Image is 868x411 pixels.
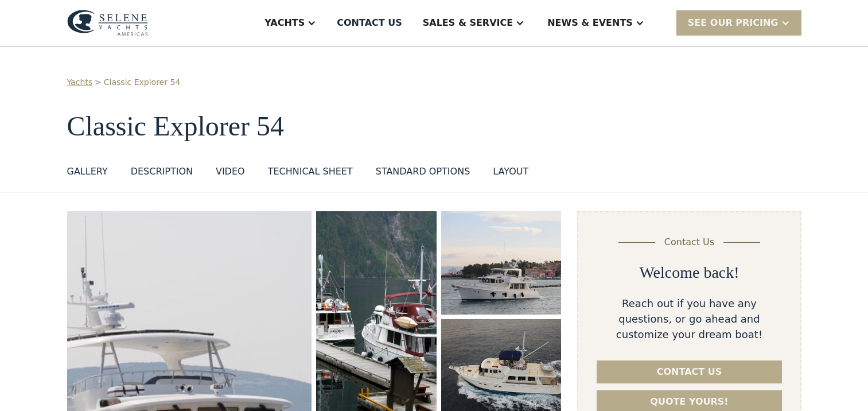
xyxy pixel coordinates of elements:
a: Technical sheet [268,165,353,183]
a: open lightbox [441,211,562,315]
div: SEE Our Pricing [676,10,801,35]
div: > [95,76,102,88]
a: Contact us [597,360,781,383]
div: GALLERY [67,165,108,179]
a: VIDEO [216,165,245,183]
h1: Classic Explorer 54 [67,111,801,142]
img: 50 foot motor yacht [441,211,562,315]
div: standard options [376,165,470,179]
div: Contact US [337,16,402,30]
div: layout [493,165,528,179]
div: SEE Our Pricing [688,16,779,30]
div: DESCRIPTION [131,165,193,179]
img: logo [67,10,148,36]
div: VIDEO [216,165,245,179]
a: layout [493,165,528,183]
div: Technical sheet [268,165,353,179]
a: standard options [376,165,470,183]
a: GALLERY [67,165,108,183]
div: Contact Us [664,235,714,249]
div: Reach out if you have any questions, or go ahead and customize your dream boat! [597,296,781,342]
div: Sales & Service [423,16,513,30]
h2: Welcome back! [639,263,739,282]
div: News & EVENTS [547,16,633,30]
a: DESCRIPTION [131,165,193,183]
a: Yachts [67,76,93,88]
a: Classic Explorer 54 [104,76,180,88]
div: Yachts [264,16,305,30]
